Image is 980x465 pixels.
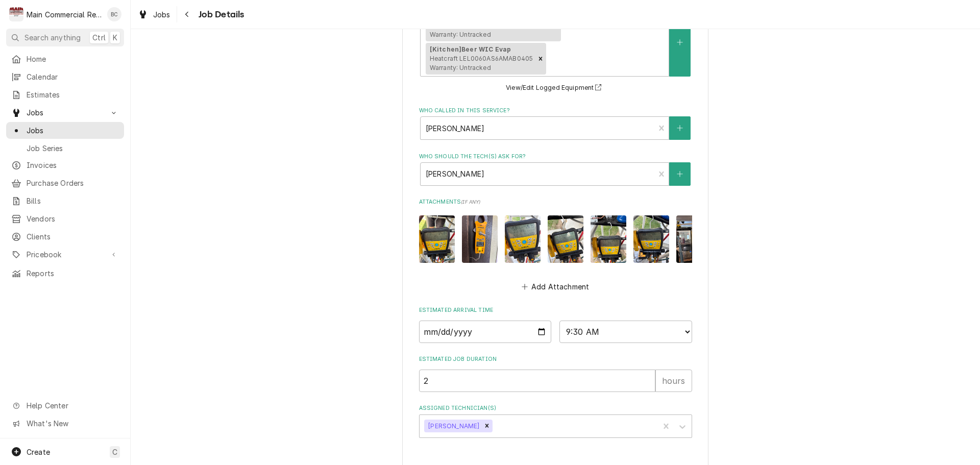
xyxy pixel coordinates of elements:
span: Jobs [27,125,119,136]
div: Main Commercial Refrigeration Service [27,9,102,20]
a: Vendors [6,210,124,227]
img: m8666nVtSKy72MovKIaF [419,215,455,263]
button: Add Attachment [520,280,591,294]
span: Job Details [195,8,244,21]
div: M [9,7,23,21]
div: Estimated Job Duration [419,355,692,391]
img: q4StKR36SgCzkyFtJvDe [548,215,583,263]
a: Clients [6,228,124,245]
span: Jobs [27,107,104,118]
span: Pricebook [27,249,104,260]
a: Invoices [6,157,124,174]
button: Navigate back [179,6,195,22]
a: Job Series [6,140,124,157]
strong: [Kitchen] Beer WIC Evap [430,45,511,53]
label: Estimated Job Duration [419,355,692,363]
a: Go to Jobs [6,104,124,121]
a: Calendar [6,68,124,85]
a: Jobs [6,122,124,139]
span: Calendar [27,71,119,82]
div: hours [655,370,692,392]
img: Bu4IXuvPQfuxdVniwera [591,215,626,263]
button: Create New Contact [669,162,691,186]
span: Bills [27,195,119,206]
svg: Create New Equipment [677,39,683,46]
img: zBaXFdsoSICE60hMbST7 [505,215,541,263]
div: Estimated Arrival Time [419,306,692,342]
div: Remove [object Object] [535,43,546,75]
img: oUsjug18TXeyUbUeRYj5 [676,215,712,263]
span: C [112,447,117,457]
span: Jobs [153,9,170,20]
span: Invoices [27,160,119,170]
div: Main Commercial Refrigeration Service's Avatar [9,7,23,21]
span: Vendors [27,213,119,224]
label: Estimated Arrival Time [419,306,692,314]
span: Estimates [27,89,119,100]
span: Ctrl [92,32,106,43]
button: Create New Contact [669,116,691,140]
span: Purchase Orders [27,178,119,188]
div: Who should the tech(s) ask for? [419,153,692,186]
select: Time Select [559,321,692,343]
a: Estimates [6,86,124,103]
a: Go to Pricebook [6,246,124,263]
button: Search anythingCtrlK [6,29,124,46]
button: Create New Equipment [669,7,691,77]
div: BC [107,7,121,21]
img: TZ0NXxykQJu8LbXXNai6 [462,215,498,263]
div: Assigned Technician(s) [419,404,692,437]
svg: Create New Contact [677,170,683,178]
span: Search anything [24,32,81,43]
span: K [113,32,117,43]
div: Attachments [419,198,692,293]
a: Bills [6,192,124,209]
span: What's New [27,418,118,429]
span: Job Series [27,143,119,154]
span: ( if any ) [461,199,480,205]
div: Bookkeeper Main Commercial's Avatar [107,7,121,21]
input: Date [419,321,552,343]
svg: Create New Contact [677,125,683,132]
label: Who should the tech(s) ask for? [419,153,692,161]
span: [PERSON_NAME] M6KP-0095-CFV-177 Warranty: Untracked [430,21,548,38]
span: Heatcraft LEL0060AS6AMAB0405 Warranty: Untracked [430,55,533,71]
label: Who called in this service? [419,107,692,115]
label: Attachments [419,198,692,206]
label: Assigned Technician(s) [419,404,692,412]
div: [PERSON_NAME] [424,420,481,433]
div: Remove Mike Marchese [481,420,493,433]
a: Go to What's New [6,415,124,432]
img: QVhr8wBuQRqxtN9aDiu1 [633,215,669,263]
a: Reports [6,265,124,282]
a: Purchase Orders [6,175,124,191]
span: Help Center [27,400,118,411]
a: Home [6,51,124,67]
button: View/Edit Logged Equipment [504,82,606,94]
div: Who called in this service? [419,107,692,140]
a: Jobs [134,6,175,23]
span: Reports [27,268,119,279]
span: Clients [27,231,119,242]
span: Create [27,448,50,456]
a: Go to Help Center [6,397,124,414]
span: Home [27,54,119,64]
